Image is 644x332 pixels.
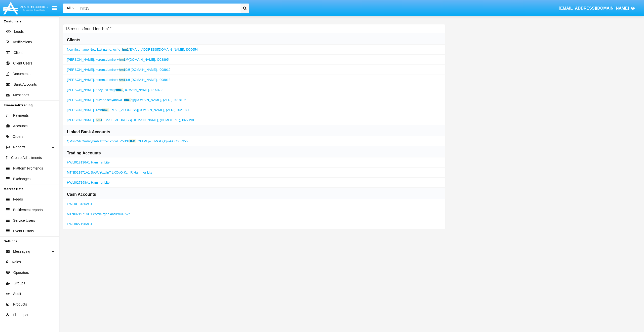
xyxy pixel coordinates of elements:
[124,98,131,102] b: hm1
[96,58,156,61] span: kerem.demirer+ @[DOMAIN_NAME],
[67,88,94,92] span: [PERSON_NAME]
[13,176,30,182] span: Exchanges
[67,160,110,164] a: HWLI018136A1 Hammer Lite
[63,24,113,33] h6: 15 results found for "hm1"
[13,302,27,307] span: Products
[67,68,94,72] span: [PERSON_NAME]
[13,134,23,139] span: Orders
[13,40,32,45] span: Verifications
[96,88,150,92] span: nz2y-jed7m@ [DOMAIN_NAME],
[67,37,80,43] h6: Clients
[67,78,171,82] a: ,
[96,118,103,122] b: hm1
[67,6,71,10] span: All
[177,108,189,112] span: I021971
[13,218,35,223] span: Service Users
[13,197,23,202] span: Feeds
[67,222,92,226] a: HWLI027198AC1
[166,108,176,112] span: (ALRI),
[67,202,92,206] a: HWLI018136AC1
[67,78,94,82] span: [PERSON_NAME]
[67,171,152,174] a: MTNI021971A1 SpWvYozUnT LXQqOrKzmR Hammer Lite
[67,98,186,102] a: ,
[163,98,173,102] span: (ALRI),
[129,139,136,143] b: HM1
[11,155,42,160] span: Create Adjustments
[96,98,162,102] span: suzana.stoyanova+ t@[DOMAIN_NAME],
[14,82,37,87] span: Bank Accounts
[13,92,29,98] span: Messages
[174,139,188,143] span: C003955
[96,68,158,72] span: kerem.demirer+ 0@[DOMAIN_NAME],
[67,181,110,184] a: HWLI027198A1 Hammer Lite
[78,4,239,13] input: Search
[113,48,185,51] span: oc4c_ [EMAIL_ADDRESS][DOMAIN_NAME],
[67,58,169,61] a: ,
[186,48,198,51] span: I005654
[182,118,194,122] span: I027198
[13,145,25,150] span: Reports
[67,118,194,122] a: ,
[67,58,94,61] span: [PERSON_NAME]
[159,78,171,82] span: I008913
[157,58,169,61] span: I008895
[13,312,29,318] span: File Import
[556,1,638,15] a: [EMAIL_ADDRESS][DOMAIN_NAME]
[67,108,189,112] a: ,
[96,108,165,112] span: 4htk [EMAIL_ADDRESS][DOMAIN_NAME],
[3,1,48,16] img: Logo image
[67,68,171,72] a: ,
[119,58,126,61] b: hm1
[559,6,629,10] span: [EMAIL_ADDRESS][DOMAIN_NAME]
[96,118,159,122] span: [EMAIL_ADDRESS][DOMAIN_NAME],
[67,212,131,216] a: MTNI021971AC1 eofzlcPgoh aadTwURAVn
[102,108,109,112] b: hm1
[14,281,25,286] span: Groups
[14,29,24,34] span: Leads
[119,78,126,82] b: hm1
[151,88,163,92] span: I020472
[119,68,126,72] b: hm1
[13,113,29,118] span: Payments
[174,98,186,102] span: I018136
[13,270,29,275] span: Operators
[116,88,123,92] b: hm1
[63,6,78,11] a: All
[67,48,111,51] span: New first name New last name
[14,50,24,55] span: Clients
[67,88,163,92] a: ,
[13,249,30,254] span: Messaging
[13,71,30,77] span: Documents
[67,48,198,51] a: ,
[67,150,101,156] h6: Trading Accounts
[13,123,28,129] span: Accounts
[67,98,94,102] span: [PERSON_NAME]
[122,48,129,51] b: hm1
[13,166,43,171] span: Platform Frontends
[67,118,94,122] span: [PERSON_NAME]
[13,291,21,296] span: Audit
[96,78,158,82] span: kerem.demirer+ 1@[DOMAIN_NAME],
[12,259,21,265] span: Roles
[160,118,181,122] span: (DEMOTEST),
[13,228,34,234] span: Event History
[13,61,32,66] span: Client Users
[159,68,171,72] span: I008912
[67,139,173,143] span: QMsnQdcGmVvybmR IxmWIPocoE Z5B3I FOM PFjwTJVksEQgwAA
[67,108,94,112] span: [PERSON_NAME]
[67,192,96,197] h6: Cash Accounts
[67,129,110,135] h6: Linked Bank Accounts
[13,207,43,213] span: Entitlement reports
